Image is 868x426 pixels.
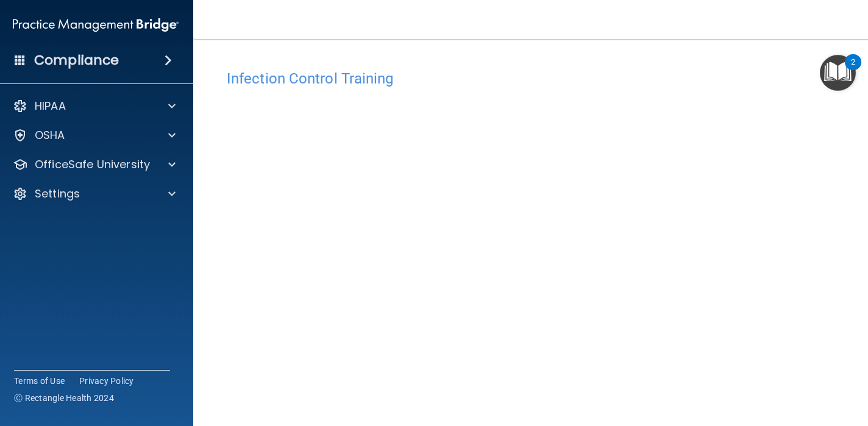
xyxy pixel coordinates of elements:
[35,128,65,143] p: OSHA
[14,375,65,387] a: Terms of Use
[13,13,179,37] img: PMB logo
[14,392,114,404] span: Ⓒ Rectangle Health 2024
[851,62,855,78] div: 2
[13,186,176,201] a: Settings
[35,99,66,113] p: HIPAA
[34,52,119,69] h4: Compliance
[657,356,853,405] iframe: Drift Widget Chat Controller
[35,186,80,201] p: Settings
[13,157,176,172] a: OfficeSafe University
[13,128,176,143] a: OSHA
[35,157,150,172] p: OfficeSafe University
[79,375,134,387] a: Privacy Policy
[13,99,176,113] a: HIPAA
[820,55,856,91] button: Open Resource Center, 2 new notifications
[227,71,836,87] h4: Infection Control Training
